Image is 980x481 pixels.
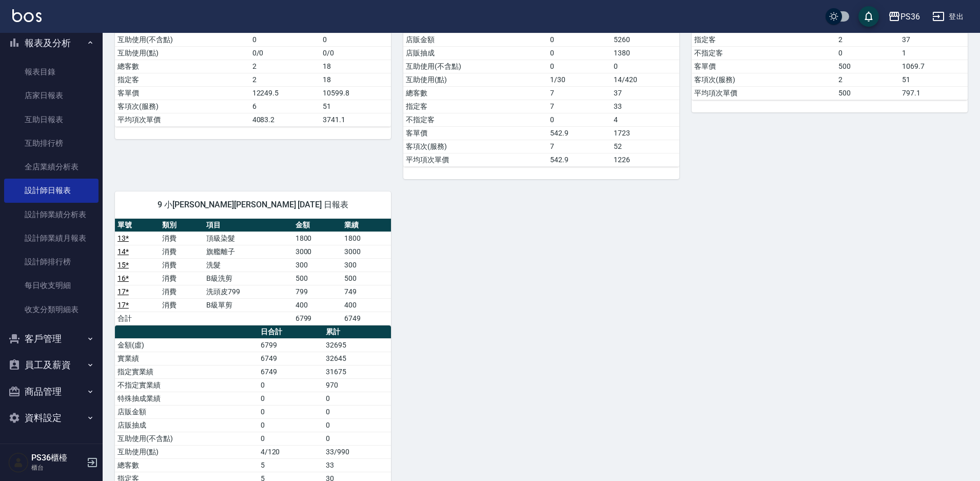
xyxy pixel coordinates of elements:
td: 不指定客 [403,113,547,126]
a: 設計師業績月報表 [4,226,99,250]
th: 金額 [293,219,342,232]
td: 0 [547,60,611,73]
td: 互助使用(點) [403,73,547,86]
a: 報表目錄 [4,60,99,84]
td: 0 [320,33,391,46]
td: 500 [836,86,899,100]
td: 不指定客 [692,46,836,60]
td: 0 [258,378,323,392]
th: 類別 [160,219,204,232]
td: 2 [250,73,321,86]
a: 設計師排行榜 [4,250,99,274]
img: Logo [12,9,42,22]
td: 2 [836,33,899,46]
td: 12249.5 [250,86,321,100]
th: 累計 [323,325,391,339]
td: 32695 [323,338,391,352]
button: 登出 [928,7,968,26]
td: 店販抽成 [115,418,258,432]
td: 797.1 [899,86,968,100]
td: 實業績 [115,352,258,365]
td: 31675 [323,365,391,378]
td: 店販金額 [403,33,547,46]
td: 0 [323,392,391,405]
td: 18 [320,73,391,86]
td: 37 [611,86,679,100]
a: 店家日報表 [4,84,99,107]
p: 櫃台 [31,463,84,472]
td: 客單價 [403,126,547,140]
td: 6799 [258,338,323,352]
td: 客項次(服務) [692,73,836,86]
td: B級單剪 [204,298,292,312]
td: 4 [611,113,679,126]
td: 300 [342,258,391,272]
a: 設計師業績分析表 [4,203,99,226]
a: 互助排行榜 [4,131,99,155]
td: 消費 [160,232,204,245]
td: 3741.1 [320,113,391,126]
td: 33 [611,100,679,113]
h5: PS36櫃檯 [31,453,84,463]
button: save [858,6,879,27]
td: 店販抽成 [403,46,547,60]
button: 資料設定 [4,405,99,431]
td: 消費 [160,272,204,285]
td: 3000 [293,245,342,258]
td: 0/0 [250,46,321,60]
td: 指定客 [115,73,250,86]
td: 旗艦離子 [204,245,292,258]
th: 項目 [204,219,292,232]
th: 日合計 [258,325,323,339]
td: 4/120 [258,445,323,458]
td: 18 [320,60,391,73]
div: PS36 [900,10,920,23]
a: 互助日報表 [4,108,99,131]
td: 0 [547,33,611,46]
td: 2 [250,60,321,73]
td: 客單價 [115,86,250,100]
td: 51 [320,100,391,113]
td: 542.9 [547,153,611,166]
td: 970 [323,378,391,392]
td: 542.9 [547,126,611,140]
button: 商品管理 [4,378,99,405]
a: 每日收支明細 [4,274,99,297]
th: 業績 [342,219,391,232]
td: 0 [323,418,391,432]
th: 單號 [115,219,160,232]
td: 0 [258,405,323,418]
td: 指定客 [692,33,836,46]
td: 0 [250,33,321,46]
td: 14/420 [611,73,679,86]
td: 客單價 [692,60,836,73]
td: 300 [293,258,342,272]
td: 7 [547,100,611,113]
td: 52 [611,140,679,153]
td: 7 [547,86,611,100]
td: 500 [293,272,342,285]
td: 總客數 [115,60,250,73]
td: 400 [293,298,342,312]
td: 500 [342,272,391,285]
td: 客項次(服務) [115,100,250,113]
td: 799 [293,285,342,298]
td: 1723 [611,126,679,140]
td: 1380 [611,46,679,60]
img: Person [8,452,29,473]
td: 0 [547,46,611,60]
td: 0 [258,432,323,445]
td: 店販金額 [115,405,258,418]
td: 6749 [258,352,323,365]
td: 1800 [342,232,391,245]
td: 平均項次單價 [692,86,836,100]
td: 32645 [323,352,391,365]
td: B級洗剪 [204,272,292,285]
td: 指定實業績 [115,365,258,378]
td: 0 [547,113,611,126]
td: 0 [323,432,391,445]
td: 0/0 [320,46,391,60]
td: 0 [258,418,323,432]
a: 全店業績分析表 [4,155,99,179]
td: 平均項次單價 [403,153,547,166]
